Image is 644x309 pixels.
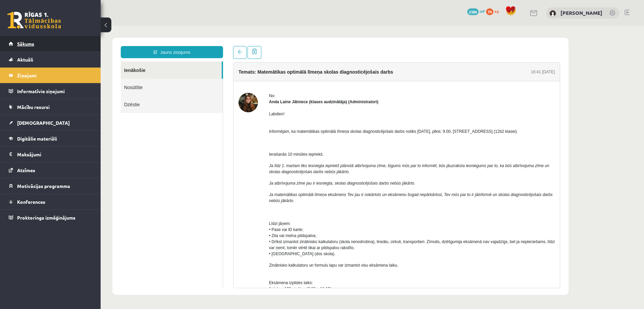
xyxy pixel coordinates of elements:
[168,103,417,108] span: Informējam, ka matemātikas optimālā līmeņa skolas diagnosticējošais darbs notiks [DATE], plkst. 9...
[9,147,92,162] a: Maksājumi
[17,56,33,63] span: Aktuāli
[20,70,122,87] a: Dzēstie
[17,120,70,126] span: [DEMOGRAPHIC_DATA]
[17,183,70,189] span: Motivācijas programma
[9,68,92,83] a: Ziņojumi
[168,86,184,90] span: Labdien!
[138,43,292,49] h4: Temats: Matemātikas optimālā līmeņa skolas diagnosticējošais darbs
[17,41,34,47] span: Sākums
[9,178,92,194] a: Motivācijas programma
[7,12,61,29] a: Rīgas 1. Tālmācības vidusskola
[17,167,35,173] span: Atzīmes
[168,126,223,131] span: Ierašanās 10 minūtes iepriekš.
[17,83,92,99] legend: Informatīvie ziņojumi
[486,8,493,15] span: 79
[9,99,92,115] a: Mācību resursi
[168,255,234,277] span: Eksāmena izpildes laiks: 1.daļa – 135minūtes (9.00 – 11.15) Starpbrīdis – 15 minūtes 2. daļa - 10...
[486,8,502,14] a: 79 xp
[20,53,122,70] a: Nosūtītie
[9,115,92,130] a: [DEMOGRAPHIC_DATA]
[168,74,278,78] strong: Anda Laine Jātniece (klases audzinātāja) (Administratori)
[494,8,499,14] span: xp
[9,131,92,146] a: Digitālie materiāli
[168,166,452,171] i: Ja matemātikas optimālā līmeņa eksāmens Tev jau ir nokārtots un eksāmenu šogad nepārkārtosi, Tev ...
[20,20,122,32] a: Jauns ziņojums
[168,155,288,160] i: Ja atbrīvojuma zīme jau ir iesniegta, skolas diagnosticējošais darbs
[9,210,92,225] a: Proktoringa izmēģinājums
[9,52,92,67] a: Aktuāli
[168,138,449,148] i: Ja līdz 1. martam tiks iesniegta iepriekš plānotā atbrīvojuma zīme, lūgums mūs par to informēt, b...
[168,172,194,177] i: nebūs jākārto.
[17,68,92,83] legend: Ziņojumi
[224,144,249,148] i: nebūs jākārto.
[560,9,602,16] a: [PERSON_NAME]
[289,155,315,160] i: nebūs jākārto.
[467,8,485,14] a: 2386 mP
[9,83,92,99] a: Informatīvie ziņojumi
[17,136,57,142] span: Digitālie materiāli
[168,237,298,242] span: Zinātnisko kalkulatoru un formulu lapu var izmantot visu eksāmena laiku.
[168,67,454,73] div: No:
[480,8,485,14] span: mP
[549,10,556,17] img: Emīls Linde
[17,147,92,162] legend: Maksājumi
[430,43,454,49] div: 16:41 [DATE]
[17,104,50,110] span: Mācību resursi
[9,36,92,51] a: Sākums
[20,36,121,53] a: Ienākošie
[9,162,92,178] a: Atzīmes
[168,195,454,230] span: Līdzi jāņem: • Pase vai ID karte; • Zila vai melna pildspalva; • Drīkst izmantot zinātnisko kalku...
[17,199,45,205] span: Konferences
[138,67,157,86] img: Anda Laine Jātniece (klases audzinātāja)
[9,194,92,209] a: Konferences
[17,215,75,221] span: Proktoringa izmēģinājums
[467,8,479,15] span: 2386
